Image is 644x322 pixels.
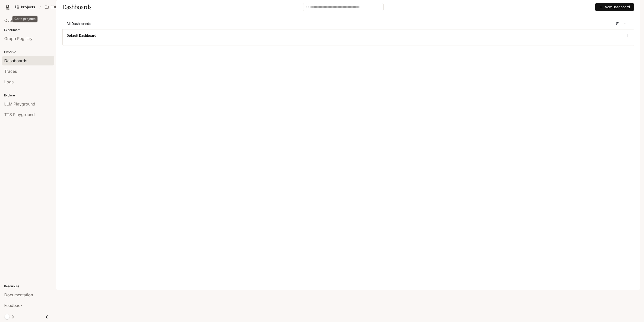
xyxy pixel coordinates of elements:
[21,5,35,9] span: Projects
[37,5,43,10] div: /
[13,2,37,12] a: Go to projects
[605,4,630,10] span: New Dashboard
[43,2,73,12] button: Open workspace menu
[67,33,96,38] a: Default Dashboard
[62,2,91,12] h1: Dashboards
[66,21,91,26] span: All Dashboards
[51,5,65,9] p: EDM Bar
[12,16,37,22] div: Go to projects
[595,3,634,11] button: New Dashboard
